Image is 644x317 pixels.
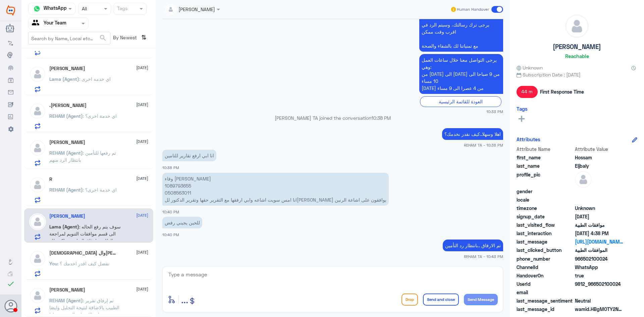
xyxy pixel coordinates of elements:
[136,286,148,292] span: [DATE]
[162,114,503,121] p: [PERSON_NAME] TA joined the conversation
[136,102,148,108] span: [DATE]
[6,5,15,16] img: Widebot Logo
[49,250,119,256] h5: سبحان الله والحمد الله
[575,171,592,188] img: defaultAdmin.png
[575,162,624,169] span: Eljbaly
[575,238,624,245] a: [URL][DOMAIN_NAME]
[517,205,574,212] span: timezone
[517,64,543,71] span: Unknown
[136,249,148,255] span: [DATE]
[419,54,503,94] p: 13/8/2025, 10:33 PM
[136,175,148,181] span: [DATE]
[566,15,588,38] img: defaultAdmin.png
[401,294,418,306] button: Drop
[49,150,116,163] span: : تم رفعها للتأمين بانتظار الرد منهم
[49,213,85,219] h5: Hossam Eljbaly
[29,287,46,304] img: defaultAdmin.png
[517,289,574,296] span: email
[575,196,624,203] span: null
[575,230,624,237] span: 2025-08-13T13:38:31.87Z
[49,150,83,156] span: REHAM (Agent)
[517,264,574,271] span: ChannelId
[162,150,216,161] p: 13/8/2025, 10:38 PM
[575,154,624,161] span: Hossam
[517,247,574,254] span: last_clicked_button
[49,187,83,193] span: REHAM (Agent)
[49,224,121,251] span: : سوف يتم رفع الحاله الى قسم موافقات التنويم لمراجعة الطلب وارفاق التقارير شاكره لك انتظارك
[181,293,188,305] span: ...
[99,33,107,44] button: search
[83,187,117,193] span: : اي خدمة اخرى؟
[575,289,624,296] span: null
[420,96,501,107] div: العودة للقائمة الرئيسية
[517,86,538,98] span: 44 m
[540,88,584,95] span: First Response Time
[517,306,574,313] span: last_message_id
[575,188,624,195] span: null
[443,240,503,251] p: 13/8/2025, 10:43 PM
[517,106,528,112] h6: Tags
[49,113,83,119] span: REHAM (Agent)
[29,140,46,156] img: defaultAdmin.png
[162,173,389,206] p: 13/8/2025, 10:40 PM
[517,297,574,304] span: last_message_sentiment
[517,136,540,142] h6: Attributes
[136,139,148,145] span: [DATE]
[83,113,117,119] span: : اي خدمة اخرى؟
[116,5,128,13] div: Tags
[517,272,574,279] span: HandoverOn
[575,297,624,304] span: 0
[575,280,624,287] span: 9812_966502100024
[517,146,574,153] span: Attribute Name
[517,162,574,169] span: last_name
[442,128,503,140] p: 13/8/2025, 10:38 PM
[517,238,574,245] span: last_message
[565,53,589,59] h6: Reachable
[110,32,139,45] span: By Newest
[99,34,107,42] span: search
[141,32,147,43] i: ⇅
[7,280,15,288] i: check
[575,146,624,153] span: Attribute Value
[517,255,574,262] span: phone_number
[575,255,624,262] span: 966502100024
[457,6,489,12] span: Human Handover
[162,232,179,237] span: 10:40 PM
[575,221,624,228] span: موافقات الطبية
[49,66,85,71] h5: Ali Alshamrani
[517,196,574,203] span: locale
[517,188,574,195] span: gender
[32,18,42,29] img: yourTeam.svg
[517,71,637,78] span: Subscription Date : [DATE]
[79,76,111,82] span: : اي خدمه اخرى
[575,306,624,313] span: wamid.HBgMOTY2NTAyMTAwMDI0FQIAEhgUNUUwQkUzN0MzRjg5NEUwQzI3RjcA
[49,176,52,182] h5: R
[49,298,83,303] span: REHAM (Agent)
[57,261,109,266] span: : تفضل كيف اقدر اخدمك ؟
[4,300,17,312] button: Avatar
[29,250,46,267] img: defaultAdmin.png
[136,212,148,218] span: [DATE]
[517,280,574,287] span: UserId
[136,65,148,71] span: [DATE]
[575,272,624,279] span: true
[517,154,574,161] span: first_name
[49,261,57,266] span: You
[486,109,503,114] span: 10:33 PM
[517,221,574,228] span: last_visited_flow
[32,4,42,14] img: whatsapp.png
[575,205,624,212] span: Unknown
[49,140,85,145] h5: Ibrahim A Abdalla
[49,103,87,108] h5: .نوره العتيبي
[371,115,391,121] span: 10:38 PM
[575,264,624,271] span: 2
[575,213,624,220] span: 2024-12-03T17:50:51.705Z
[464,254,503,259] span: REHAM TA - 10:43 PM
[29,176,46,193] img: defaultAdmin.png
[181,292,188,307] button: ...
[517,171,574,187] span: profile_pic
[517,213,574,220] span: signup_date
[464,294,498,305] button: Send Message
[29,66,46,83] img: defaultAdmin.png
[575,247,624,254] span: الموافقات الطبية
